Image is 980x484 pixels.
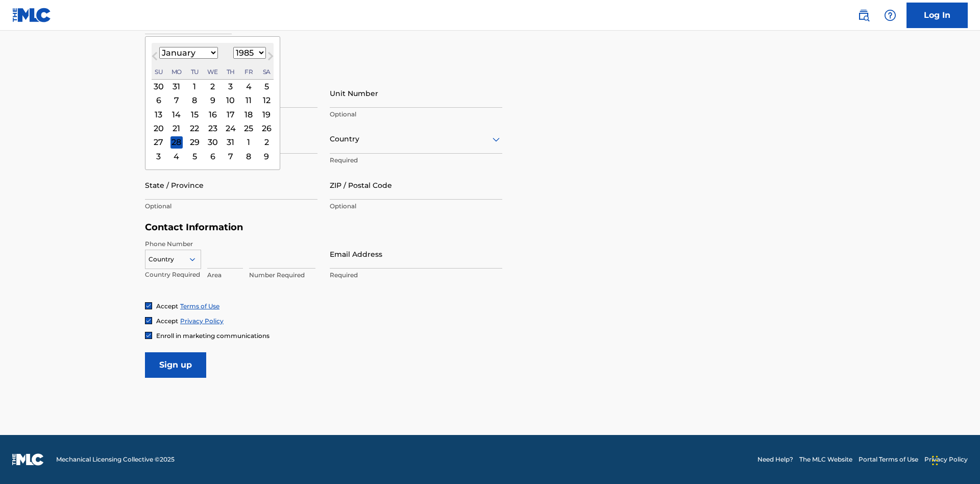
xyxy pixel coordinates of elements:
[225,136,237,149] div: Choose Thursday, January 31st, 1985
[188,66,201,78] div: Tuesday
[145,303,152,309] img: checkbox
[146,50,163,66] button: Previous Month
[188,150,201,162] div: Choose Tuesday, February 5th, 1985
[188,136,201,149] div: Choose Tuesday, January 29th, 1985
[145,222,502,233] h5: Contact Information
[260,150,273,162] div: Choose Saturday, February 9th, 1985
[242,136,255,149] div: Choose Friday, February 1st, 1985
[225,122,237,134] div: Choose Thursday, January 24th, 1985
[260,66,273,78] div: Saturday
[207,66,219,78] div: Wednesday
[12,453,44,466] img: logo
[145,36,280,170] div: Choose Date
[153,80,165,92] div: Choose Sunday, December 30th, 1984
[153,94,165,107] div: Choose Sunday, January 6th, 1985
[145,332,152,338] img: checkbox
[225,80,237,92] div: Choose Thursday, January 3rd, 1985
[932,445,938,476] div: Drag
[242,122,255,134] div: Choose Friday, January 25th, 1985
[207,136,219,149] div: Choose Wednesday, January 30th, 1985
[170,122,183,134] div: Choose Monday, January 21st, 1985
[145,318,152,324] img: checkbox
[188,122,201,134] div: Choose Tuesday, January 22nd, 1985
[170,80,183,92] div: Choose Monday, December 31st, 1984
[853,5,874,26] a: Public Search
[207,271,243,280] p: Area
[152,80,274,163] div: Month January, 1985
[12,8,52,22] img: MLC Logo
[260,136,273,149] div: Choose Saturday, February 2nd, 1985
[799,455,852,464] a: The MLC Website
[153,150,165,162] div: Choose Sunday, February 3rd, 1985
[145,270,201,279] p: Country Required
[262,50,279,66] button: Next Month
[249,271,315,280] p: Number Required
[156,332,269,340] span: Enroll in marketing communications
[153,66,165,78] div: Sunday
[225,66,237,78] div: Thursday
[180,302,219,310] a: Terms of Use
[207,80,219,92] div: Choose Wednesday, January 2nd, 1985
[145,67,835,79] h5: Personal Address
[170,108,183,120] div: Choose Monday, January 14th, 1985
[153,136,165,149] div: Choose Sunday, January 27th, 1985
[330,156,502,165] p: Required
[242,150,255,162] div: Choose Friday, February 8th, 1985
[260,108,273,120] div: Choose Saturday, January 19th, 1985
[188,108,201,120] div: Choose Tuesday, January 15th, 1985
[156,302,178,310] span: Accept
[260,122,273,134] div: Choose Saturday, January 26th, 1985
[170,66,183,78] div: Monday
[170,136,183,149] div: Choose Monday, January 28th, 1985
[145,202,317,211] p: Optional
[242,66,255,78] div: Friday
[170,94,183,107] div: Choose Monday, January 7th, 1985
[207,108,219,120] div: Choose Wednesday, January 16th, 1985
[906,3,968,28] a: Log In
[857,9,870,21] img: search
[330,202,502,211] p: Optional
[153,108,165,120] div: Choose Sunday, January 13th, 1985
[188,80,201,92] div: Choose Tuesday, January 1st, 1985
[330,110,502,119] p: Optional
[156,317,178,325] span: Accept
[207,122,219,134] div: Choose Wednesday, January 23rd, 1985
[260,94,273,107] div: Choose Saturday, January 12th, 1985
[242,108,255,120] div: Choose Friday, January 18th, 1985
[188,94,201,107] div: Choose Tuesday, January 8th, 1985
[145,352,206,378] input: Sign up
[170,150,183,162] div: Choose Monday, February 4th, 1985
[153,122,165,134] div: Choose Sunday, January 20th, 1985
[880,5,900,26] div: Help
[207,150,219,162] div: Choose Wednesday, February 6th, 1985
[225,150,237,162] div: Choose Thursday, February 7th, 1985
[260,80,273,92] div: Choose Saturday, January 5th, 1985
[225,94,237,107] div: Choose Thursday, January 10th, 1985
[56,455,175,464] span: Mechanical Licensing Collective © 2025
[929,435,980,484] iframe: Chat Widget
[242,94,255,107] div: Choose Friday, January 11th, 1985
[180,317,224,325] a: Privacy Policy
[859,455,918,464] a: Portal Terms of Use
[242,80,255,92] div: Choose Friday, January 4th, 1985
[924,455,968,464] a: Privacy Policy
[757,455,793,464] a: Need Help?
[330,271,502,280] p: Required
[884,9,896,21] img: help
[225,108,237,120] div: Choose Thursday, January 17th, 1985
[207,94,219,107] div: Choose Wednesday, January 9th, 1985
